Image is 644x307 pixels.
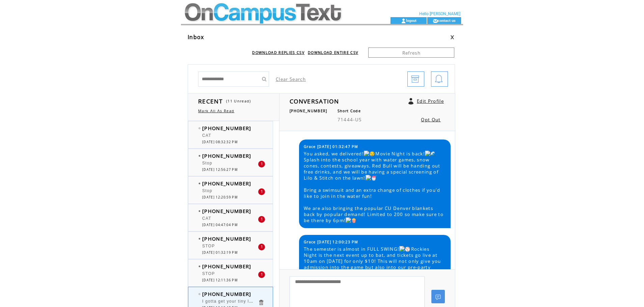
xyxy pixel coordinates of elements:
span: I gotta get your tiny little head I know I know [202,297,302,304]
span: [PHONE_NUMBER] [202,290,251,297]
img: bulletEmpty.png [198,293,200,295]
img: contact_us_icon.gif [433,18,438,24]
img: archive.png [411,72,419,87]
img: bulletFull.png [198,238,200,240]
span: CAT [202,133,211,138]
span: Grace [DATE] 01:32:47 PM [304,144,358,149]
a: DOWNLOAD REPLIES CSV [252,50,304,55]
span: [PHONE_NUMBER] [202,208,251,214]
span: Grace [DATE] 12:00:23 PM [304,240,358,244]
span: [PHONE_NUMBER] [202,180,251,187]
div: 1 [258,271,265,278]
a: Refresh [368,48,454,58]
img: account_icon.gif [401,18,406,24]
span: [DATE] 01:32:19 PM [202,250,238,255]
a: Edit Profile [417,98,444,104]
span: STOP [202,271,215,276]
img: bulletFull.png [198,155,200,157]
img: 🍿 [346,217,357,223]
span: CAT [202,216,211,221]
a: contact us [438,18,456,23]
img: bulletFull.png [198,266,200,267]
a: Opt Out [421,117,440,123]
span: 71444-US [338,117,362,123]
img: bulletEmpty.png [198,127,200,129]
input: Submit [259,71,269,87]
span: [DATE] 12:56:27 PM [202,167,238,172]
span: Stop [202,188,212,193]
span: STOP [202,244,215,248]
span: You asked, we delivered! Movie Night is back! Splash into the school year with water games, snow ... [304,151,446,223]
div: 1 [258,188,265,195]
span: Inbox [188,33,204,41]
span: [PHONE_NUMBER] [290,109,327,113]
a: logout [406,18,417,23]
span: CONVERSATION [290,97,339,105]
a: Clear Search [276,76,306,82]
span: [PHONE_NUMBER] [202,152,251,159]
span: Hello [PERSON_NAME] [419,11,460,16]
span: Short Code [338,109,361,113]
img: bulletFull.png [198,183,200,184]
img: 😏 [364,151,375,157]
img: ⚾ [399,246,411,252]
div: 1 [258,216,265,223]
span: [DATE] 12:20:59 PM [202,195,238,199]
span: [DATE] 08:32:32 PM [202,140,238,144]
span: [PHONE_NUMBER] [202,125,251,131]
a: DOWNLOAD ENTIRE CSV [308,50,358,55]
a: Click to edit user profile [408,98,413,104]
span: [PHONE_NUMBER] [202,263,251,270]
span: [DATE] 12:11:36 PM [202,278,238,282]
img: 🍧 [366,175,377,181]
a: Click to delete these messgaes [258,299,264,306]
span: (11 Unread) [226,99,251,103]
a: Mark All As Read [198,109,234,113]
img: bulletFull.png [198,210,200,212]
img: bell.png [435,72,443,87]
span: Stop [202,161,212,165]
div: 1 [258,161,265,167]
span: [PHONE_NUMBER] [202,235,251,242]
span: [DATE] 04:47:04 PM [202,223,238,227]
div: 1 [258,244,265,250]
span: RECENT [198,97,223,105]
img: 🌊 [425,151,436,157]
